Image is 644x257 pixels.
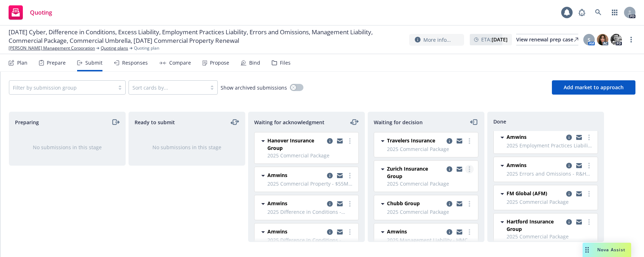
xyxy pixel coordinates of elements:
[267,228,287,235] span: Amwins
[169,60,191,66] div: Compare
[267,180,354,187] span: 2025 Commercial Property - $55M xs $20M DIC - Main Program
[249,60,260,66] div: Bind
[30,10,52,15] span: Quoting
[610,34,622,45] img: photo
[336,228,344,236] a: copy logging email
[210,60,229,66] div: Propose
[326,228,334,236] a: copy logging email
[507,190,547,197] span: FM Global (AFM)
[17,60,27,66] div: Plan
[21,143,114,151] div: No submissions in this stage
[465,200,474,208] a: more
[585,218,593,226] a: more
[575,5,589,20] a: Report a Bug
[507,233,593,240] span: 2025 Commercial Package
[465,137,474,145] a: more
[409,34,464,46] button: More info...
[140,143,233,151] div: No submissions in this stage
[350,118,359,126] a: moveLeftRight
[135,119,175,126] span: Ready to submit
[583,243,631,257] button: Nova Assist
[445,165,454,173] a: copy logging email
[597,34,608,45] img: photo
[583,243,592,257] div: Drag to move
[267,236,354,244] span: 2025 Difference in Conditions - $2.5M PO $5M xs $5M DIC - Main Program
[267,152,354,159] span: 2025 Commercial Package
[608,5,622,20] a: Switch app
[507,198,593,206] span: 2025 Commercial Package
[455,228,464,236] a: copy logging email
[9,28,403,45] span: [DATE] Cyber, Difference in Conditions, Excess Liability, Employment Practices Liability, Errors ...
[597,247,625,253] span: Nova Assist
[346,200,354,208] a: more
[387,200,420,207] span: Chubb Group
[101,45,128,51] a: Quoting plans
[591,5,605,20] a: Search
[445,137,454,145] a: copy logging email
[387,180,474,187] span: 2025 Commercial Package
[346,137,354,145] a: more
[507,161,527,169] span: Amwins
[516,34,578,45] a: View renewal prep case
[445,200,454,208] a: copy logging email
[267,171,287,179] span: Amwins
[575,190,583,198] a: copy logging email
[280,60,291,66] div: Files
[465,165,474,173] a: more
[9,45,95,51] a: [PERSON_NAME] Management Corporation
[575,161,583,170] a: copy logging email
[326,137,334,145] a: copy logging email
[575,218,583,226] a: copy logging email
[565,161,573,170] a: copy logging email
[15,119,39,126] span: Preparing
[470,118,478,126] a: moveLeft
[565,133,573,142] a: copy logging email
[122,60,148,66] div: Responses
[387,236,474,244] span: 2025 Management Liability - HMC $2M DO/EO, $1M EPL
[387,228,407,235] span: Amwins
[267,208,354,216] span: 2025 Difference in Conditions - $10M xs $10M DIC - Main Program
[336,137,344,145] a: copy logging email
[346,171,354,180] a: more
[387,145,474,153] span: 2025 Commercial Package
[254,119,324,126] span: Waiting for acknowledgment
[423,36,451,44] span: More info...
[575,133,583,142] a: copy logging email
[455,200,464,208] a: copy logging email
[585,190,593,198] a: more
[336,200,344,208] a: copy logging email
[374,119,423,126] span: Waiting for decision
[507,142,593,149] span: 2025 Employment Practices Liability - R&H EPL
[507,170,593,177] span: 2025 Errors and Omissions - R&H E&O
[552,80,635,95] button: Add market to approach
[507,133,527,141] span: Amwins
[267,200,287,207] span: Amwins
[47,60,66,66] div: Prepare
[565,190,573,198] a: copy logging email
[588,36,590,44] span: S
[507,218,563,233] span: Hartford Insurance Group
[627,35,635,44] a: more
[387,208,474,216] span: 2025 Commercial Package
[585,133,593,142] a: more
[481,36,508,43] span: ETA :
[221,84,287,91] span: Show archived submissions
[492,36,508,43] strong: [DATE]
[465,228,474,236] a: more
[336,171,344,180] a: copy logging email
[134,45,159,51] span: Quoting plan
[455,165,464,173] a: copy logging email
[516,34,578,45] div: View renewal prep case
[326,171,334,180] a: copy logging email
[445,228,454,236] a: copy logging email
[231,118,239,126] a: moveLeftRight
[346,228,354,236] a: more
[326,200,334,208] a: copy logging email
[565,218,573,226] a: copy logging email
[85,60,102,66] div: Submit
[585,161,593,170] a: more
[267,137,324,152] span: Hanover Insurance Group
[455,137,464,145] a: copy logging email
[387,165,444,180] span: Zurich Insurance Group
[564,84,624,91] span: Add market to approach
